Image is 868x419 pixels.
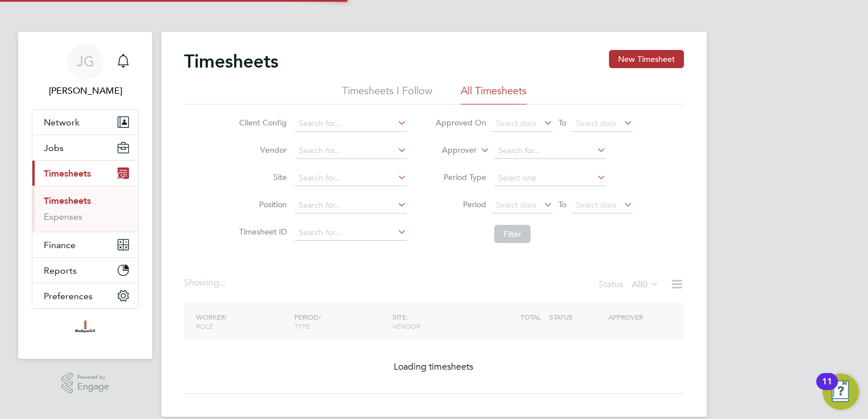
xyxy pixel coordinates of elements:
span: Select date [496,200,537,210]
label: Period Type [435,172,486,182]
button: Filter [494,225,531,243]
button: Open Resource Center, 11 new notifications [823,374,859,410]
div: 11 [822,382,832,396]
input: Search for... [295,116,407,132]
span: To [555,115,570,130]
div: Status [599,277,661,293]
span: Finance [44,240,76,250]
a: JG[PERSON_NAME] [32,43,139,98]
button: Reports [32,258,138,283]
li: Timesheets I Follow [342,84,432,104]
button: Finance [32,232,138,257]
li: All Timesheets [461,84,527,104]
span: Powered by [77,372,109,382]
input: Search for... [295,143,407,159]
nav: Main navigation [18,32,152,359]
span: Select date [576,118,617,128]
label: Position [236,199,287,209]
button: Preferences [32,283,138,308]
input: Search for... [295,225,407,241]
span: Select date [576,200,617,210]
span: Reports [44,265,77,276]
span: 0 [642,279,648,290]
a: Go to home page [32,320,139,338]
label: Vendor [236,145,287,155]
button: Jobs [32,135,138,160]
span: Jordan Gutteride [32,84,139,98]
span: Engage [77,382,109,392]
a: Powered byEngage [61,372,110,394]
span: JG [77,54,94,69]
div: Timesheets [32,186,138,232]
a: Timesheets [44,195,91,206]
span: Preferences [44,291,93,301]
span: Timesheets [44,168,91,179]
span: Select date [496,118,537,128]
input: Search for... [295,198,407,213]
h2: Timesheets [184,50,278,73]
button: New Timesheet [609,50,684,68]
label: Timesheet ID [236,227,287,237]
button: Network [32,110,138,135]
span: Network [44,117,80,128]
label: Period [435,199,486,209]
label: Approved On [435,118,486,128]
span: ... [219,277,226,288]
span: To [555,197,570,212]
label: Site [236,172,287,182]
input: Select one [494,170,606,186]
input: Search for... [494,143,606,159]
div: Showing [184,277,228,289]
span: Jobs [44,143,64,153]
button: Timesheets [32,161,138,186]
a: Expenses [44,211,82,222]
img: madigangill-logo-retina.png [72,320,98,338]
label: Approver [425,145,477,156]
label: Client Config [236,118,287,128]
input: Search for... [295,170,407,186]
label: All [632,279,659,290]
